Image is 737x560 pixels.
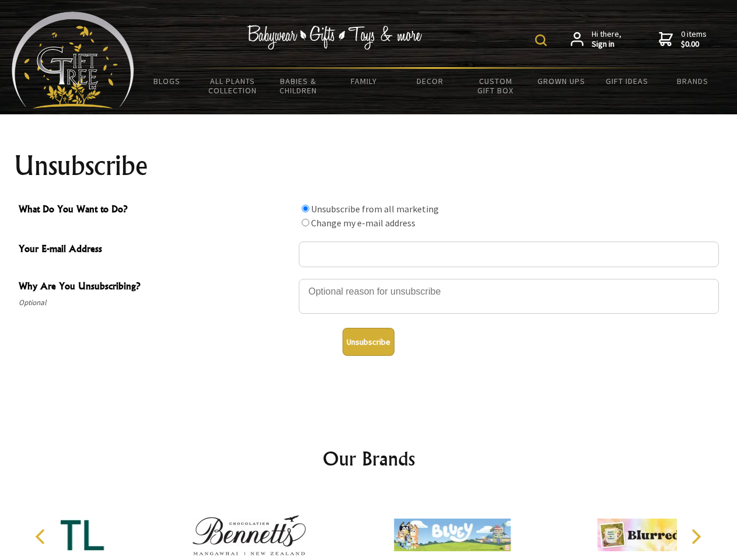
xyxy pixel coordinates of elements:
[592,39,621,50] strong: Sign in
[23,444,714,473] h2: Our Brands
[19,296,293,310] span: Optional
[594,69,660,93] a: Gift Ideas
[299,279,719,314] textarea: Why Are You Unsubscribing?
[266,69,331,103] a: Babies & Children
[299,242,719,267] input: Your E-mail Address
[660,69,726,93] a: Brands
[592,29,621,50] span: Hi there,
[12,12,134,108] img: Babyware - Gifts - Toys and more...
[200,69,266,103] a: All Plants Collection
[247,25,422,50] img: Babywear - Gifts - Toys & more
[134,69,200,93] a: BLOGS
[29,524,55,549] button: Previous
[302,219,309,226] input: What Do You Want to Do?
[19,279,293,296] span: Why Are You Unsubscribing?
[659,29,707,50] a: 0 items$0.00
[302,205,309,212] input: What Do You Want to Do?
[683,524,708,549] button: Next
[463,69,529,103] a: Custom Gift Box
[19,202,293,219] span: What Do You Want to Do?
[311,203,439,215] label: Unsubscribe from all marketing
[571,29,621,50] a: Hi there,Sign in
[19,242,293,258] span: Your E-mail Address
[681,29,707,50] span: 0 items
[681,39,707,50] strong: $0.00
[528,69,594,93] a: Grown Ups
[331,69,397,93] a: Family
[14,152,724,180] h1: Unsubscribe
[343,328,394,356] button: Unsubscribe
[311,217,415,229] label: Change my e-mail address
[535,34,547,46] img: product search
[397,69,463,93] a: Decor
